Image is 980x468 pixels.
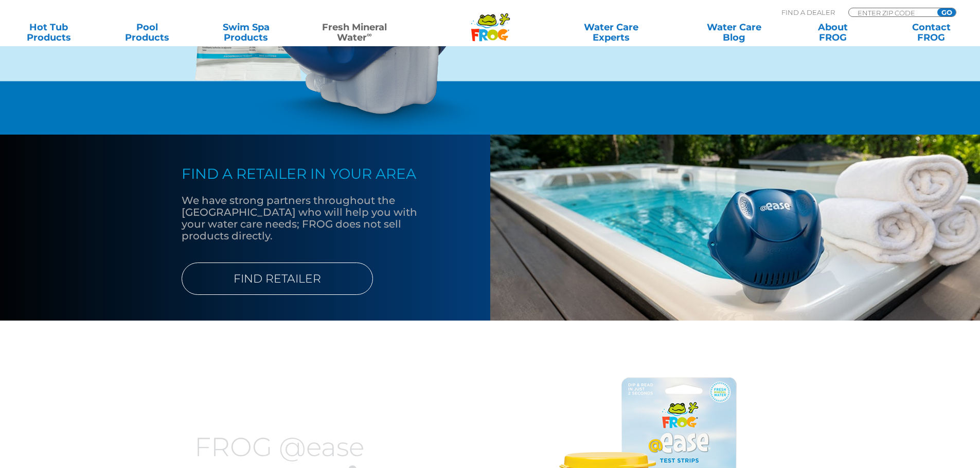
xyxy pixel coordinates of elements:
[194,433,490,461] h3: FROG @ease
[857,8,926,17] input: Zip Code Form
[549,22,673,43] a: Water CareExperts
[367,30,372,39] sup: ∞
[306,22,402,43] a: Fresh MineralWater∞
[182,263,373,295] a: FIND RETAILER
[109,22,186,43] a: PoolProducts
[937,8,956,16] input: GO
[182,195,439,242] p: We have strong partners throughout the [GEOGRAPHIC_DATA] who will help you with your water care n...
[182,165,439,182] h4: FIND A RETAILER IN YOUR AREA
[208,22,284,43] a: Swim SpaProducts
[696,22,772,43] a: Water CareBlog
[10,22,87,43] a: Hot TubProducts
[781,8,835,17] p: Find A Dealer
[893,22,970,43] a: ContactFROG
[794,22,871,43] a: AboutFROG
